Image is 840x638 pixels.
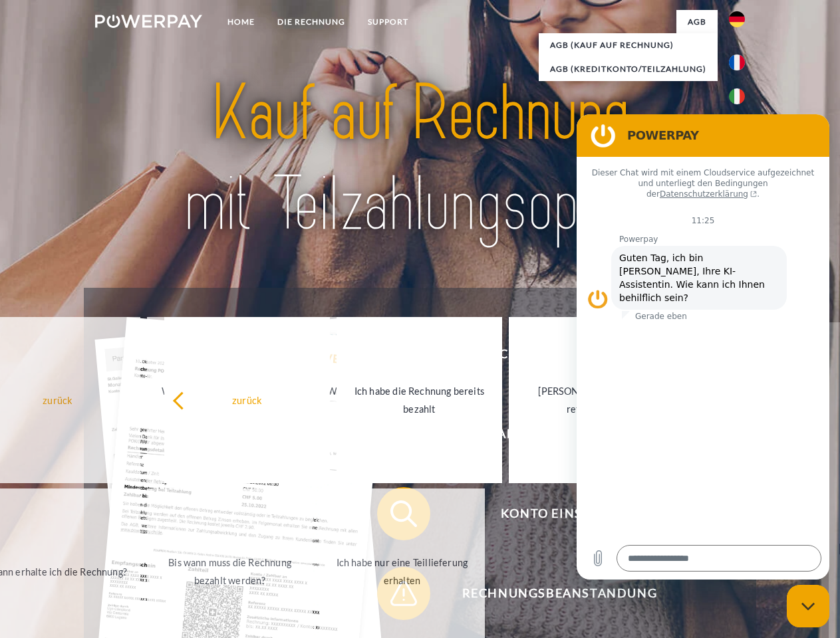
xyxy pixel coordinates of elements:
[345,382,494,418] div: Ich habe die Rechnung bereits bezahlt
[676,10,718,34] a: agb
[729,88,745,104] img: it
[517,382,666,418] div: [PERSON_NAME] wurde retourniert
[377,567,723,620] button: Rechnungsbeanstandung
[172,391,322,409] div: zurück
[95,15,202,28] img: logo-powerpay-white.svg
[539,33,718,57] a: AGB (Kauf auf Rechnung)
[729,54,745,70] img: fr
[266,10,356,34] a: DIE RECHNUNG
[377,487,723,540] button: Konto einsehen
[327,554,477,589] div: Ich habe nur eine Teillieferung erhalten
[155,554,305,589] div: Bis wann muss die Rechnung bezahlt werden?
[216,10,266,34] a: Home
[396,567,722,620] span: Rechnungsbeanstandung
[396,487,722,540] span: Konto einsehen
[127,64,713,255] img: title-powerpay_de.svg
[729,11,745,27] img: de
[539,57,718,81] a: AGB (Kreditkonto/Teilzahlung)
[787,585,829,627] iframe: Schaltfläche zum Öffnen des Messaging-Fensters; Konversation läuft
[356,10,420,34] a: SUPPORT
[577,114,829,580] iframe: Messaging-Fenster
